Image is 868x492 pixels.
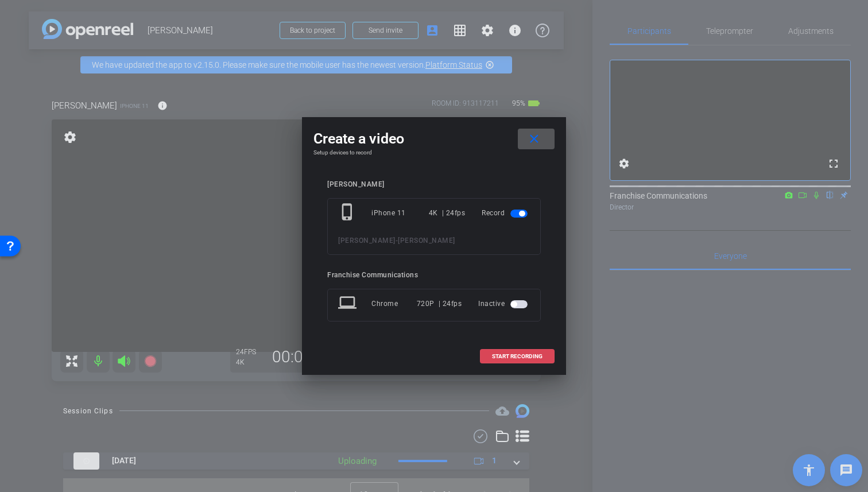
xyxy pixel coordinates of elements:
h4: Setup devices to record [313,149,555,156]
div: 4K | 24fps [429,203,466,223]
mat-icon: phone_iphone [338,203,359,223]
div: [PERSON_NAME] [327,180,541,189]
div: Inactive [478,293,530,314]
mat-icon: close [527,132,541,146]
div: Record [482,203,530,223]
span: - [396,237,398,245]
div: Create a video [313,129,555,149]
span: [PERSON_NAME] [338,237,396,245]
span: START RECORDING [492,354,542,359]
div: Franchise Communications [327,271,541,280]
div: iPhone 11 [371,203,429,223]
span: [PERSON_NAME] [398,237,455,245]
mat-icon: laptop [338,293,359,314]
button: START RECORDING [480,349,555,363]
div: 720P | 24fps [417,293,462,314]
div: Chrome [371,293,417,314]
